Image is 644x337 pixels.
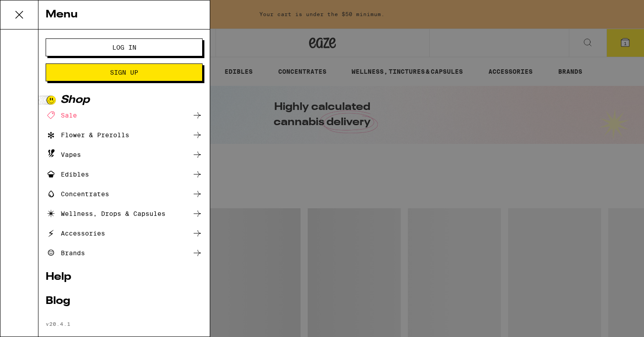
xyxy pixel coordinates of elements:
[46,169,203,180] a: Edibles
[46,272,203,282] a: Help
[38,0,210,29] div: Menu
[46,296,203,307] a: Blog
[46,130,203,140] a: Flower & Prerolls
[46,110,203,121] a: Sale
[112,44,136,51] span: Log In
[46,149,203,160] a: Vapes
[46,95,203,105] a: Shop
[46,169,89,180] div: Edibles
[46,110,77,121] div: Sale
[46,228,203,239] a: Accessories
[46,38,203,56] button: Log In
[46,208,165,219] div: Wellness, Drops & Capsules
[46,208,203,219] a: Wellness, Drops & Capsules
[46,130,129,140] div: Flower & Prerolls
[46,189,109,199] div: Concentrates
[46,248,203,258] a: Brands
[46,248,85,258] div: Brands
[110,69,138,76] span: Sign Up
[46,321,71,327] span: v 20.4.1
[46,69,203,76] a: Sign Up
[46,149,81,160] div: Vapes
[46,228,105,239] div: Accessories
[46,189,203,199] a: Concentrates
[46,44,203,51] a: Log In
[46,63,203,81] button: Sign Up
[5,6,64,13] span: Hi. Need any help?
